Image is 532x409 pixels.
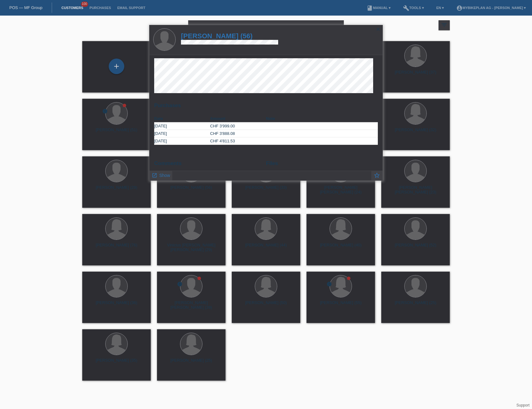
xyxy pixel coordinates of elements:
a: [PERSON_NAME] (56) [181,32,278,40]
td: CHF 4'811.53 [210,137,266,145]
div: [PERSON_NAME] (55) [311,300,370,310]
div: [PERSON_NAME] (56) [162,185,221,195]
h2: Files [266,160,378,170]
a: Purchases [86,6,114,10]
div: [PERSON_NAME] (40) [311,243,370,253]
div: [PERSON_NAME] (32) [386,127,445,137]
div: unconfirmed, pending [326,281,332,288]
div: [PERSON_NAME] (36) [87,300,146,310]
a: Email Support [114,6,148,10]
div: Vinicius [PERSON_NAME] [PERSON_NAME] (29) [162,243,221,253]
div: [PERSON_NAME] (76) [87,243,146,253]
div: [PERSON_NAME] (25) [162,358,221,368]
div: [PERSON_NAME] (44) [237,243,295,253]
a: EN ▾ [433,6,447,10]
div: [PERSON_NAME] (35) [87,358,146,368]
th: Note [266,115,378,122]
a: POS — MF Group [9,5,42,10]
i: star_border [373,172,380,179]
input: Search... [188,20,344,35]
div: [PERSON_NAME] [PERSON_NAME] (24) [311,185,370,195]
i: book [367,5,373,11]
div: Add customer [109,61,124,72]
div: [PERSON_NAME] [PERSON_NAME] (39) [162,300,221,310]
div: [PERSON_NAME] (25) [386,300,445,310]
a: Customers [58,6,86,10]
a: star_border [373,173,380,180]
i: close [376,27,381,32]
a: buildTools ▾ [400,6,427,10]
div: [PERSON_NAME] (52) [386,243,445,253]
div: unconfirmed, pending [102,108,108,115]
i: error [102,108,108,114]
div: unconfirmed, pending [177,281,183,288]
i: close [333,24,341,31]
div: [PERSON_NAME] (33) [237,185,295,195]
i: build [403,5,409,11]
td: CHF 3'888.08 [210,130,266,137]
div: [PERSON_NAME] [PERSON_NAME] (23) [386,185,445,195]
i: error [177,281,183,287]
a: account_circleMybikeplan AG - [PERSON_NAME] ▾ [453,6,529,10]
th: Amount [210,115,266,122]
div: [PERSON_NAME] (29) [87,185,146,195]
th: Date [154,115,210,122]
a: launch Show [152,171,170,179]
div: [PERSON_NAME] (50) [237,300,295,310]
span: 100 [81,2,88,7]
div: [PERSON_NAME] (51) [87,127,146,137]
a: Support [516,403,530,407]
h2: Comments [154,160,261,170]
td: [DATE] [154,122,210,130]
td: [DATE] [154,137,210,145]
i: error [326,281,332,287]
div: [PERSON_NAME] (37) [386,70,445,80]
a: bookManual ▾ [363,6,394,10]
td: CHF 3'999.00 [210,122,266,130]
td: [DATE] [154,130,210,137]
i: filter_list [441,21,448,28]
span: Show [159,173,170,178]
h2: Purchases [154,102,378,112]
i: launch [152,173,157,178]
i: account_circle [456,5,463,11]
